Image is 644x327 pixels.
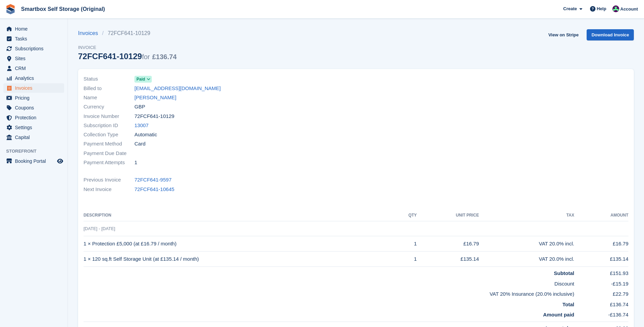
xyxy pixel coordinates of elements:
span: Payment Attempts [84,159,134,167]
span: Previous Invoice [84,176,134,184]
img: stora-icon-8386f47178a22dfd0bd8f6a31ec36ba5ce8667c1dd55bd0f319d3a0aa187defe.svg [5,4,16,14]
span: Name [84,94,134,102]
span: Billed to [84,85,134,92]
div: VAT 20.0% incl. [479,240,574,248]
span: Subscription ID [84,122,134,130]
a: menu [3,83,64,93]
span: £136.74 [152,53,177,61]
span: 72FCF641-10129 [134,113,174,120]
strong: Amount paid [543,312,574,317]
span: Next Invoice [84,186,134,193]
span: Card [134,140,146,148]
a: menu [3,93,64,103]
span: Invoices [15,83,56,93]
td: 1 × Protection £5,000 (at £16.79 / month) [84,236,394,252]
a: menu [3,113,64,122]
a: menu [3,54,64,63]
span: [DATE] - [DATE] [84,226,115,231]
td: Discount [84,277,574,288]
td: 1 [394,236,417,252]
span: Currency [84,103,134,111]
a: Paid [134,75,152,83]
a: menu [3,133,64,142]
a: menu [3,123,64,132]
th: Unit Price [417,210,479,221]
a: Smartbox Self Storage (Original) [18,3,108,15]
span: Coupons [15,103,56,113]
a: menu [3,103,64,113]
th: Tax [479,210,574,221]
a: Download Invoice [587,29,634,40]
a: menu [3,24,64,34]
a: 13007 [134,122,149,130]
span: Invoice [78,44,177,51]
td: £136.74 [574,298,628,309]
span: Collection Type [84,131,134,139]
a: menu [3,44,64,53]
td: £16.79 [574,236,628,252]
span: CRM [15,64,56,73]
span: for [142,53,150,61]
span: Help [597,5,606,12]
th: Amount [574,210,628,221]
td: £22.79 [574,288,628,298]
a: menu [3,156,64,166]
strong: Subtotal [554,270,574,276]
span: Invoice Number [84,113,134,120]
a: View on Stripe [546,29,581,40]
td: £135.14 [417,252,479,267]
span: Sites [15,54,56,63]
span: Settings [15,123,56,132]
a: Preview store [56,157,64,165]
span: GBP [134,103,145,111]
span: Status [84,75,134,83]
td: £135.14 [574,252,628,267]
div: 72FCF641-10129 [78,52,177,61]
span: Automatic [134,131,157,139]
a: Invoices [78,29,102,37]
td: 1 [394,252,417,267]
span: Storefront [6,148,68,155]
td: -£136.74 [574,308,628,322]
span: Payment Method [84,140,134,148]
td: £151.93 [574,267,628,277]
span: Account [620,6,638,13]
th: QTY [394,210,417,221]
a: 72FCF641-9597 [134,176,171,184]
a: menu [3,64,64,73]
span: Payment Due Date [84,150,134,157]
span: Analytics [15,73,56,83]
img: Alex Selenitsas [612,5,619,12]
td: -£15.19 [574,277,628,288]
nav: breadcrumbs [78,29,177,37]
strong: Total [563,302,574,307]
th: Description [84,210,394,221]
span: 1 [134,159,137,167]
span: Create [563,5,577,12]
a: menu [3,34,64,44]
span: Home [15,24,56,34]
span: Pricing [15,93,56,103]
a: [EMAIL_ADDRESS][DOMAIN_NAME] [134,85,221,92]
span: Subscriptions [15,44,56,53]
span: Capital [15,133,56,142]
span: Paid [136,76,145,82]
span: Booking Portal [15,156,56,166]
td: 1 × 120 sq.ft Self Storage Unit (at £135.14 / month) [84,252,394,267]
a: menu [3,73,64,83]
td: £16.79 [417,236,479,252]
td: VAT 20% Insurance (20.0% inclusive) [84,288,574,298]
div: VAT 20.0% incl. [479,255,574,263]
span: Protection [15,113,56,122]
a: 72FCF641-10645 [134,186,174,193]
a: [PERSON_NAME] [134,94,176,102]
span: Tasks [15,34,56,44]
